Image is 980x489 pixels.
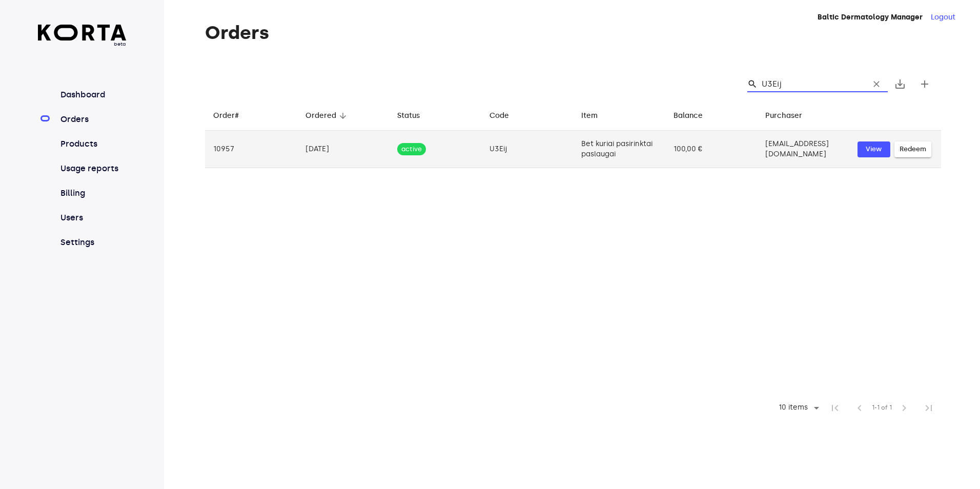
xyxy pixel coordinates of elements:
[38,25,127,40] img: Korta
[573,131,665,168] td: Bet kuriai pasirinktai paslaugai
[892,396,916,420] span: Next Page
[900,144,926,155] span: Redeem
[58,236,127,249] a: Settings
[673,110,703,122] div: Balance
[865,73,888,95] button: Clear Search
[847,396,872,420] span: Previous Page
[581,110,611,122] span: Item
[581,110,598,122] div: Item
[205,131,297,168] td: 10957
[58,187,127,199] a: Billing
[673,110,716,122] span: Balance
[757,131,849,168] td: [EMAIL_ADDRESS][DOMAIN_NAME]
[205,23,941,43] h1: Orders
[916,396,941,420] span: Last Page
[58,138,127,150] a: Products
[918,78,931,90] span: add
[894,141,931,157] button: Redeem
[397,110,433,122] span: Status
[58,162,127,175] a: Usage reports
[297,131,390,168] td: [DATE]
[58,113,127,126] a: Orders
[305,110,336,122] div: Ordered
[305,110,350,122] span: Ordered
[772,400,823,416] div: 10 items
[397,110,420,122] div: Status
[38,25,127,48] a: beta
[665,131,758,168] td: 100,00 €
[58,89,127,101] a: Dashboard
[912,72,937,96] button: Create new gift card
[58,212,127,224] a: Users
[871,79,882,89] span: clear
[872,403,892,413] span: 1-1 of 1
[338,111,348,120] span: arrow_downward
[481,131,574,168] td: U3Eij
[762,76,861,92] input: Search
[765,110,815,122] span: Purchaser
[776,403,810,412] div: 10 items
[747,79,758,89] span: Search
[863,144,885,155] span: View
[213,110,239,122] div: Order#
[213,110,252,122] span: Order#
[489,110,509,122] div: Code
[818,13,923,22] strong: Baltic Dermatology Manager
[931,12,955,23] button: Logout
[38,40,127,48] span: beta
[823,396,847,420] span: First Page
[888,72,912,96] button: Export
[765,110,802,122] div: Purchaser
[857,141,890,157] button: View
[894,78,906,90] span: save_alt
[397,145,426,154] span: active
[489,110,522,122] span: Code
